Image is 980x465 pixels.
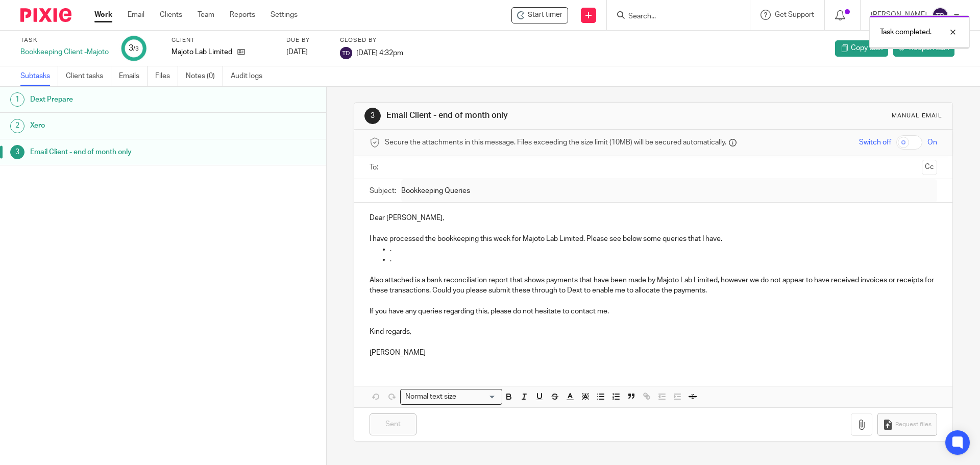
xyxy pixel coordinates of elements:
span: Secure the attachments in this message. Files exceeding the size limit (10MB) will be secured aut... [385,137,726,148]
h1: Email Client - end of month only [386,110,675,121]
h1: Dext Prepare [30,92,221,107]
a: Notes (0) [186,66,223,86]
img: Pixie [20,8,71,22]
div: Bookkeeping Client -Majoto [20,47,109,57]
small: /3 [133,46,139,52]
a: Files [155,66,178,86]
a: Emails [119,66,148,86]
div: Manual email [892,112,942,120]
p: . [390,244,937,254]
img: svg%3E [340,47,352,59]
p: Task completed. [880,27,932,37]
div: 3 [10,145,24,159]
label: Subject: [370,186,396,196]
p: If you have any queries regarding this, please do not hesitate to contact me. [370,306,937,316]
span: Normal text size [403,391,458,402]
a: Audit logs [231,66,270,86]
a: Subtasks [20,66,58,86]
img: svg%3E [932,7,948,23]
h1: Email Client - end of month only [30,144,221,160]
a: Client tasks [66,66,111,86]
button: Cc [922,160,937,175]
label: Closed by [340,36,403,44]
button: Request files [877,413,937,436]
p: Dear [PERSON_NAME], [370,213,937,223]
span: [DATE] 4:32pm [356,49,403,56]
a: Email [128,10,144,20]
a: Clients [160,10,182,20]
span: On [927,137,937,148]
div: 1 [10,92,24,107]
input: Search for option [459,391,496,402]
label: Task [20,36,109,44]
a: Settings [271,10,298,20]
input: Sent [370,413,416,435]
div: Majoto Lab Limited - Bookkeeping Client -Majoto [511,7,568,23]
a: Reports [230,10,255,20]
label: Due by [286,36,327,44]
div: 3 [364,108,381,124]
p: . [390,254,937,264]
span: Switch off [859,137,891,148]
p: Kind regards, [370,327,937,337]
span: Request files [895,421,932,429]
p: Also attached is a bank reconciliation report that shows payments that have been made by Majoto L... [370,275,937,296]
h1: Xero [30,118,221,133]
div: 2 [10,119,24,133]
p: I have processed the bookkeeping this week for Majoto Lab Limited. Please see below some queries ... [370,234,937,244]
label: Client [171,36,274,44]
p: Majoto Lab Limited [171,47,232,57]
label: To: [370,162,381,173]
div: Search for option [400,389,502,405]
a: Work [94,10,112,20]
div: [DATE] [286,47,327,57]
a: Team [198,10,214,20]
p: [PERSON_NAME] [370,348,937,358]
div: 3 [129,42,139,54]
